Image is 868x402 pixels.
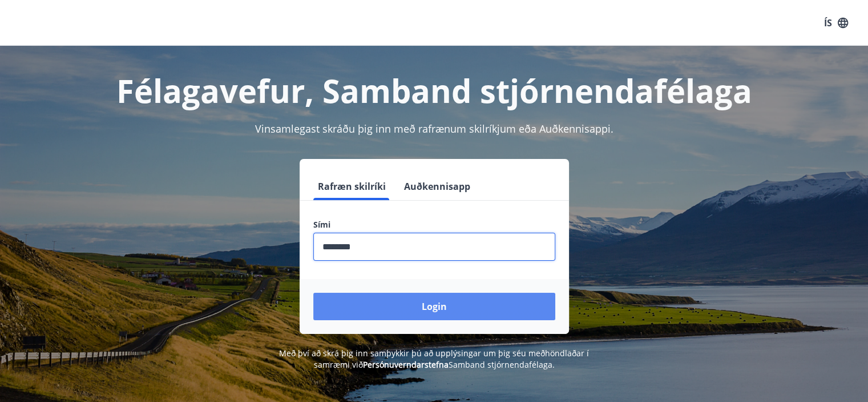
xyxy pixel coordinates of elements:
[399,173,475,200] button: Auðkennisapp
[279,348,589,370] span: Með því að skrá þig inn samþykkir þú að upplýsingar um þig séu meðhöndlaðar í samræmi við Samband...
[313,173,390,200] button: Rafræn skilríki
[313,293,555,320] button: Login
[818,13,854,33] button: ÍS
[255,122,613,136] span: Vinsamlegast skráðu þig inn með rafrænum skilríkjum eða Auðkennisappi.
[313,219,555,230] label: Sími
[363,359,449,370] a: Persónuverndarstefna
[37,69,831,112] h1: Félagavefur, Samband stjórnendafélaga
